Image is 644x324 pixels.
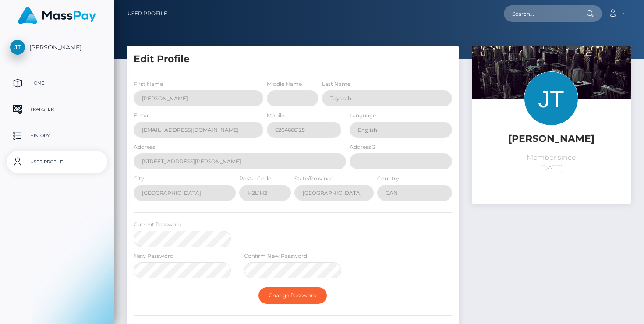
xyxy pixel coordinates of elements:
label: New Password [134,252,173,260]
label: Address 2 [350,143,375,151]
label: Language [350,112,376,120]
label: First Name [134,80,163,88]
img: MassPay [18,7,96,24]
p: Transfer [10,103,104,116]
a: User Profile [7,151,107,173]
label: State/Province [294,175,333,183]
label: Address [134,143,155,151]
span: [PERSON_NAME] [7,43,107,51]
a: Transfer [7,99,107,120]
p: User Profile [10,155,104,169]
button: Change Password [258,287,327,304]
h5: [PERSON_NAME] [478,132,624,146]
label: Country [377,175,399,183]
a: User Profile [127,4,167,23]
input: Search... [504,5,586,22]
a: History [7,125,107,147]
label: Confirm New Password [244,252,307,260]
img: ... [472,46,631,152]
label: Mobile [267,112,284,120]
label: Last Name [322,80,350,88]
label: E-mail [134,112,151,120]
p: Member since [DATE] [478,152,624,173]
h5: Edit Profile [134,53,452,66]
label: Current Password [134,221,182,229]
label: Postal Code [239,175,271,183]
a: Home [7,72,107,94]
label: City [134,175,144,183]
p: History [10,129,104,142]
p: Home [10,77,104,90]
label: Middle Name [267,80,302,88]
